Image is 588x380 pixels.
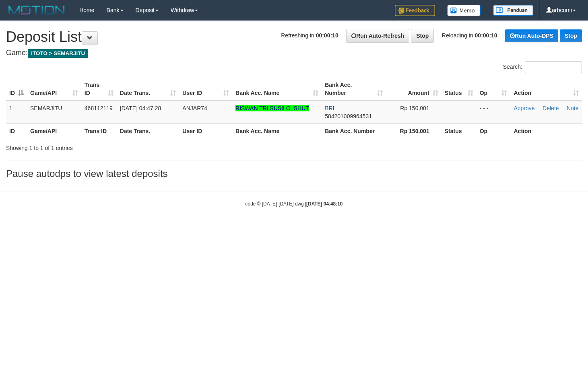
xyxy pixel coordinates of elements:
a: RISWAN TRI SUSILO ,SHUT [235,105,309,111]
span: BRI [325,105,334,111]
th: ID [6,123,27,138]
th: Amount: activate to sort column ascending [386,78,442,101]
span: ANJAR74 [182,105,207,111]
th: User ID: activate to sort column ascending [179,78,232,101]
th: Op [477,123,511,138]
span: 468112119 [85,105,113,111]
img: MOTION_logo.png [6,4,67,16]
th: Bank Acc. Name: activate to sort column ascending [232,78,322,101]
th: Game/API: activate to sort column ascending [27,78,81,101]
th: Trans ID: activate to sort column ascending [81,78,117,101]
a: Delete [543,105,559,111]
th: Op: activate to sort column ascending [477,78,511,101]
th: Bank Acc. Name [232,123,322,138]
th: Status: activate to sort column ascending [442,78,477,101]
img: Feedback.jpg [395,5,435,16]
h1: Deposit List [6,29,582,45]
th: ID: activate to sort column descending [6,78,27,101]
a: Stop [411,29,434,43]
th: Date Trans.: activate to sort column ascending [117,78,179,101]
td: 1 [6,101,27,124]
strong: [DATE] 04:48:10 [306,201,342,207]
small: code © [DATE]-[DATE] dwg | [246,201,343,207]
th: User ID [179,123,232,138]
th: Rp 150.001 [386,123,442,138]
span: ITOTO > SEMARJITU [28,49,88,58]
th: Action [510,123,582,138]
div: Showing 1 to 1 of 1 entries [6,141,239,152]
img: panduan.png [493,5,533,16]
a: Stop [560,29,582,42]
th: Trans ID [81,123,117,138]
span: Reloading in: [442,32,497,39]
span: [DATE] 04:47:28 [120,105,161,111]
input: Search: [525,61,582,73]
th: Date Trans. [117,123,179,138]
strong: 00:00:10 [475,32,497,39]
a: Approve [514,105,534,111]
a: Run Auto-Refresh [346,29,409,43]
h4: Game: [6,49,582,57]
td: - - - [477,101,511,124]
a: Run Auto-DPS [505,29,558,42]
strong: 00:00:10 [316,32,338,39]
td: SEMARJITU [27,101,81,124]
th: Game/API [27,123,81,138]
th: Status [442,123,477,138]
a: Note [567,105,579,111]
th: Bank Acc. Number: activate to sort column ascending [322,78,386,101]
span: Copy 584201009964531 to clipboard [325,113,372,119]
img: Button%20Memo.svg [447,5,481,16]
span: Refreshing in: [281,32,338,39]
span: Rp 150,001 [400,105,429,111]
th: Action: activate to sort column ascending [510,78,582,101]
label: Search: [503,61,582,73]
th: Bank Acc. Number [322,123,386,138]
h3: Pause autodps to view latest deposits [6,168,582,179]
